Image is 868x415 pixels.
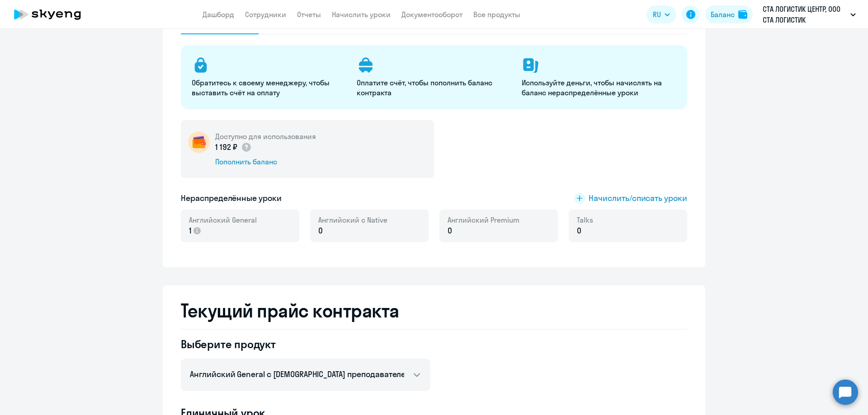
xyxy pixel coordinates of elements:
[758,4,860,25] button: СТА ЛОГИСТИК ЦЕНТР, ООО СТА ЛОГИСТИК
[522,78,676,98] p: Используйте деньги, чтобы начислять на баланс нераспределённые уроки
[473,10,520,19] a: Все продукты
[192,78,346,98] p: Обратитесь к своему менеджеру, чтобы выставить счёт на оплату
[763,4,847,25] p: СТА ЛОГИСТИК ЦЕНТР, ООО СТА ЛОГИСТИК
[297,10,321,19] a: Отчеты
[332,10,391,19] a: Начислить уроки
[318,225,323,237] span: 0
[215,157,316,167] div: Пополнить баланс
[357,78,511,98] p: Оплатите счёт, чтобы пополнить баланс контракта
[181,192,282,204] h5: Нераспределённые уроки
[577,215,593,225] span: Talks
[646,5,676,23] button: RU
[189,215,257,225] span: Английский General
[318,215,387,225] span: Английский с Native
[711,9,735,20] div: Баланс
[215,141,252,153] p: 1 192 ₽
[245,10,286,19] a: Сотрудники
[203,10,234,19] a: Дашборд
[705,5,753,23] button: Балансbalance
[401,10,462,19] a: Документооборот
[653,9,661,20] span: RU
[448,215,519,225] span: Английский Premium
[589,192,687,204] span: Начислить/списать уроки
[448,225,452,237] span: 0
[189,225,192,237] span: 1
[577,225,581,237] span: 0
[215,131,316,141] h5: Доступно для использования
[188,131,210,153] img: wallet-circle.png
[181,337,430,351] h4: Выберите продукт
[181,300,687,322] h2: Текущий прайс контракта
[738,10,747,19] img: balance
